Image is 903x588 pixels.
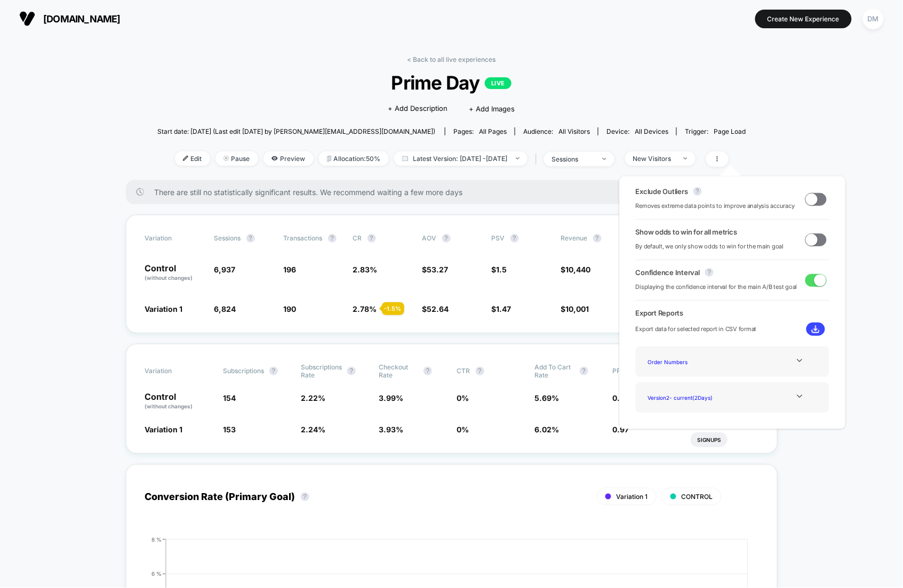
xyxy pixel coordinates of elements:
[327,156,331,162] img: rebalance
[214,234,241,242] span: Sessions
[684,157,688,159] img: end
[617,493,648,501] span: Variation 1
[223,367,264,375] span: Subscriptions
[561,265,591,274] span: $
[319,151,389,166] span: Allocation: 50%
[453,127,507,135] div: Pages:
[145,392,212,410] p: Control
[714,127,746,135] span: Page Load
[535,425,560,434] span: 6.02 %
[145,363,204,379] span: Variation
[223,393,236,402] span: 154
[535,393,560,402] span: 5.69 %
[561,304,589,313] span: $
[379,425,403,434] span: 3.93 %
[558,127,590,135] span: All Visitors
[510,234,519,243] button: ?
[246,234,255,243] button: ?
[479,127,507,135] span: all pages
[382,302,404,315] div: - 1.5 %
[394,151,528,166] span: Latest Version: [DATE] - [DATE]
[636,187,688,196] span: Exclude Outliers
[636,324,757,334] span: Export data for selected report in CSV format
[693,187,702,196] button: ?
[145,264,204,282] p: Control
[353,265,378,274] span: 2.83 %
[457,367,470,375] span: CTR
[457,393,469,402] span: 0 %
[561,234,588,242] span: Revenue
[636,228,737,236] span: Show odds to win for all metrics
[636,241,784,252] span: By default, we only show odds to win for the main goal
[427,304,449,313] span: 52.64
[523,127,590,135] div: Audience:
[636,282,797,292] span: Displaying the confidence interval for the main A/B test goal
[145,425,183,434] span: Variation 1
[457,425,469,434] span: 0 %
[644,355,729,369] div: Order Numbers
[402,156,408,161] img: calendar
[223,425,236,434] span: 153
[636,201,795,211] span: Removes extreme data points to improve analysis accuracy
[215,151,258,166] span: Pause
[644,390,729,405] div: Version 2 - current ( 2 Days)
[157,127,436,135] span: Start date: [DATE] (Last edit [DATE] by [PERSON_NAME][EMAIL_ADDRESS][DOMAIN_NAME])
[284,234,323,242] span: Transactions
[497,265,507,274] span: 1.5
[533,151,544,167] span: |
[812,325,820,333] img: download
[145,234,204,243] span: Variation
[422,265,449,274] span: $
[379,393,403,402] span: 3.99 %
[427,265,449,274] span: 53.27
[469,104,515,113] span: + Add Images
[485,77,512,89] p: LIVE
[863,9,884,29] div: DM
[43,13,121,25] span: [DOMAIN_NAME]
[328,234,337,243] button: ?
[301,393,325,402] span: 2.22 %
[476,367,484,375] button: ?
[353,234,362,242] span: CR
[284,304,297,313] span: 190
[301,363,342,379] span: Subscriptions Rate
[598,127,676,135] span: Device:
[214,304,236,313] span: 6,824
[151,536,162,543] tspan: 8 %
[755,10,852,28] button: Create New Experience
[603,158,606,160] img: end
[636,309,829,317] span: Export Reports
[145,275,193,281] span: (without changes)
[682,493,713,501] span: CONTROL
[301,425,325,434] span: 2.24 %
[16,10,124,27] button: [DOMAIN_NAME]
[353,304,377,313] span: 2.78 %
[269,367,278,375] button: ?
[516,157,520,159] img: end
[187,71,716,94] span: Prime Day
[263,151,314,166] span: Preview
[492,304,512,313] span: $
[407,55,496,63] a: < Back to all live experiences
[422,304,449,313] span: $
[635,127,668,135] span: all devices
[284,265,297,274] span: 196
[580,367,588,375] button: ?
[535,363,574,379] span: Add To Cart Rate
[379,363,418,379] span: Checkout Rate
[214,265,236,274] span: 6,937
[492,234,505,242] span: PSV
[19,11,35,27] img: Visually logo
[367,234,376,243] button: ?
[633,155,676,163] div: New Visitors
[497,304,512,313] span: 1.47
[151,570,162,577] tspan: 6 %
[566,265,591,274] span: 10,440
[145,304,183,313] span: Variation 1
[593,234,602,243] button: ?
[566,304,589,313] span: 10,001
[492,265,507,274] span: $
[705,268,714,277] button: ?
[145,403,193,409] span: (without changes)
[685,127,746,135] div: Trigger:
